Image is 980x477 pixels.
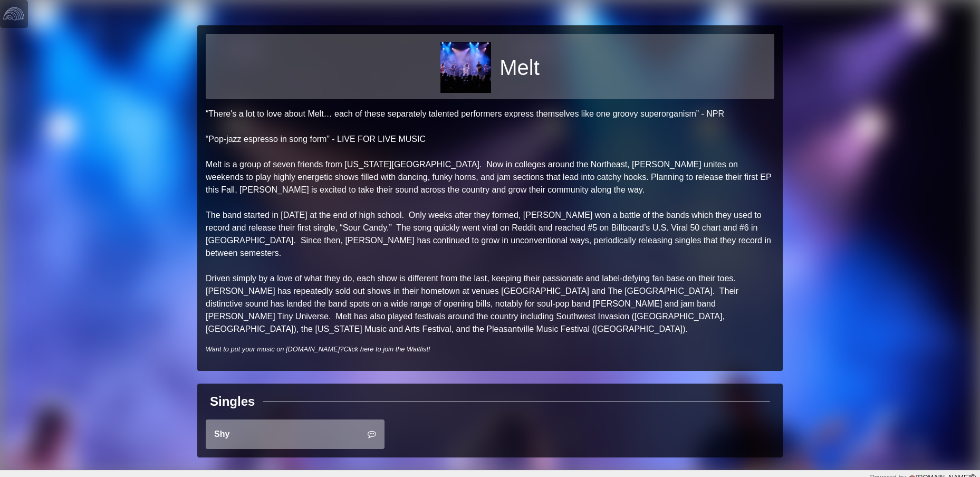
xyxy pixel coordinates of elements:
a: Click here to join the Waitlist! [343,345,430,353]
img: 080f33d6b1c61ffd7743c4bc9bca0429e58b24039b7d6529113efa8bdeeb8051.jpg [440,42,491,93]
a: Shy [206,419,385,449]
div: Singles [210,392,255,411]
h1: Melt [499,55,540,80]
img: logo-white-4c48a5e4bebecaebe01ca5a9d34031cfd3d4ef9ae749242e8c4bf12ef99f53e8.png [3,3,24,24]
i: Want to put your music on [DOMAIN_NAME]? [206,345,430,353]
p: “There's a lot to love about Melt… each of these separately talented performers express themselve... [206,108,774,336]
